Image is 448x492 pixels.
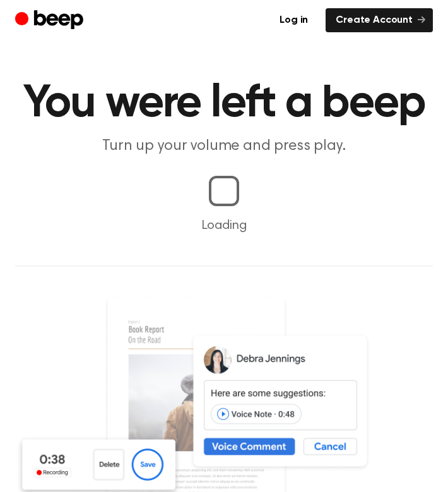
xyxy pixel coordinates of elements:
a: Create Account [326,8,433,32]
a: Log in [269,8,318,32]
a: Beep [15,8,86,33]
p: Loading [15,216,433,235]
p: Turn up your volume and press play. [15,137,433,156]
h1: You were left a beep [15,81,433,126]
